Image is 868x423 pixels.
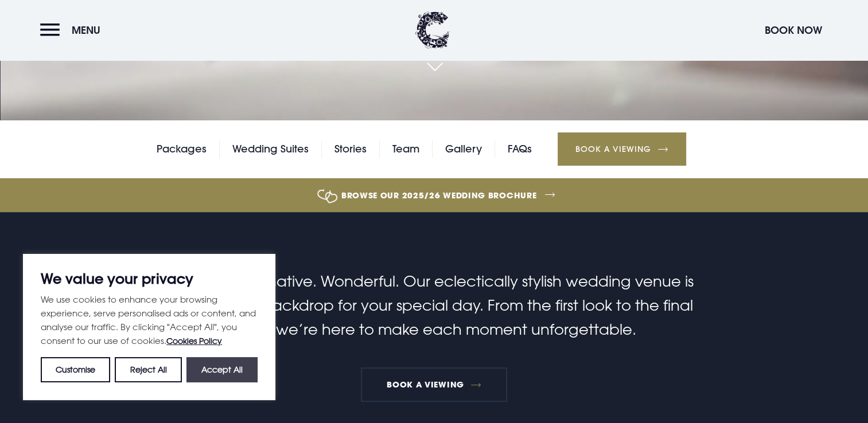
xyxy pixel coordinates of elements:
[392,140,419,158] a: Team
[41,292,258,348] p: We use cookies to enhance your browsing experience, serve personalised ads or content, and analys...
[759,18,828,42] button: Book Now
[40,18,106,42] button: Menu
[232,140,309,158] a: Wedding Suites
[72,23,100,37] span: Menu
[558,132,686,166] a: Book a Viewing
[41,357,110,382] button: Customise
[334,140,367,158] a: Stories
[445,140,482,158] a: Gallery
[41,272,258,285] p: We value your privacy
[23,254,275,400] div: We value your privacy
[115,357,181,382] button: Reject All
[157,140,207,158] a: Packages
[361,367,508,402] a: Book a viewing
[415,11,450,49] img: Clandeboye Lodge
[161,269,707,342] p: Unique. Alternative. Wonderful. Our eclectically stylish wedding venue is the perfect backdrop fo...
[186,357,258,382] button: Accept All
[508,140,532,158] a: FAQs
[166,336,222,346] a: Cookies Policy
